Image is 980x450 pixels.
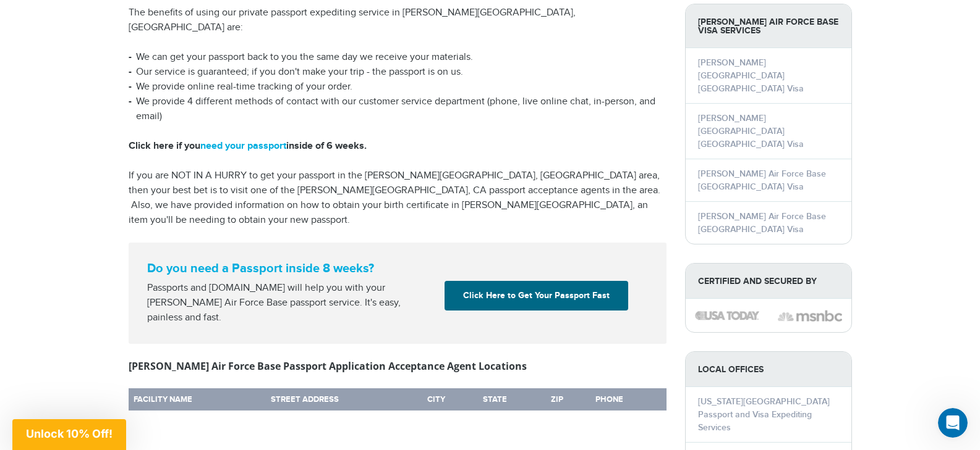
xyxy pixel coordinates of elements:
img: image description [695,311,759,320]
a: Click Here to Get Your Passport Fast [445,281,628,310]
a: [PERSON_NAME][GEOGRAPHIC_DATA] [GEOGRAPHIC_DATA] Visa [698,57,804,94]
li: We provide 4 different methods of contact with our customer service department (phone, live onlin... [129,94,667,124]
th: Facility Name [129,388,266,414]
p: If you are NOT IN A HURRY to get your passport in the [PERSON_NAME][GEOGRAPHIC_DATA], [GEOGRAPHIC... [129,169,667,228]
a: [PERSON_NAME] Air Force Base [GEOGRAPHIC_DATA] Visa [698,169,826,192]
a: [PERSON_NAME][GEOGRAPHIC_DATA] [GEOGRAPHIC_DATA] Visa [698,113,804,149]
a: [US_STATE][GEOGRAPHIC_DATA] Passport and Visa Expediting Services [698,396,830,433]
iframe: Intercom live chat [938,408,968,438]
th: State [478,388,546,414]
th: Zip [546,388,590,414]
li: Our service is guaranteed; if you don't make your trip - the passport is on us. [129,65,667,80]
strong: LOCAL OFFICES [686,352,851,387]
li: We provide online real-time tracking of your order. [129,80,667,94]
p: The benefits of using our private passport expediting service in [PERSON_NAME][GEOGRAPHIC_DATA], ... [129,6,667,35]
img: image description [778,309,842,323]
div: Unlock 10% Off! [12,419,126,450]
a: [PERSON_NAME] Air Force Base [GEOGRAPHIC_DATA] Visa [698,211,826,235]
strong: Certified and Secured by [686,264,851,299]
strong: Do you need a Passport inside 8 weeks? [147,261,648,276]
th: City [422,388,478,414]
span: Unlock 10% Off! [26,427,113,440]
a: need your passport [200,140,286,152]
strong: [PERSON_NAME] Air Force Base Visa Services [686,4,851,48]
th: Street Address [266,388,422,414]
h3: [PERSON_NAME] Air Force Base Passport Application Acceptance Agent Locations [129,359,667,373]
li: We can get your passport back to you the same day we receive your materials. [129,50,667,65]
div: Passports and [DOMAIN_NAME] will help you with your [PERSON_NAME] Air Force Base passport service... [142,281,440,325]
th: Phone [590,388,666,414]
strong: Click here if you inside of 6 weeks. [129,140,367,152]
